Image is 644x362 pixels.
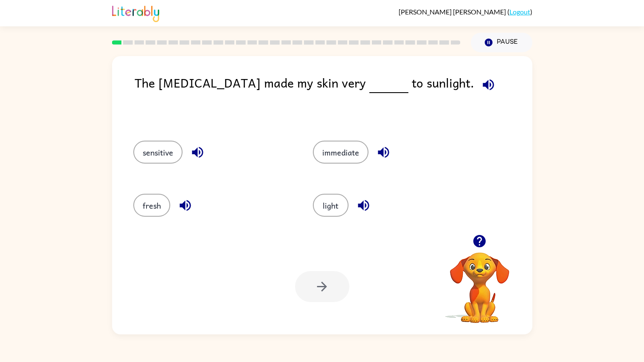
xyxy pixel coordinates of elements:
[112,3,159,22] img: Literably
[133,194,170,217] button: fresh
[135,73,532,124] div: The [MEDICAL_DATA] made my skin very to sunlight.
[471,33,532,52] button: Pause
[313,141,368,164] button: immediate
[399,8,532,16] div: ( )
[133,141,183,164] button: sensitive
[509,8,530,16] a: Logout
[399,8,507,16] span: [PERSON_NAME] [PERSON_NAME]
[437,239,522,324] video: Your browser must support playing .mp4 files to use Literably. Please try using another browser.
[313,194,349,217] button: light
